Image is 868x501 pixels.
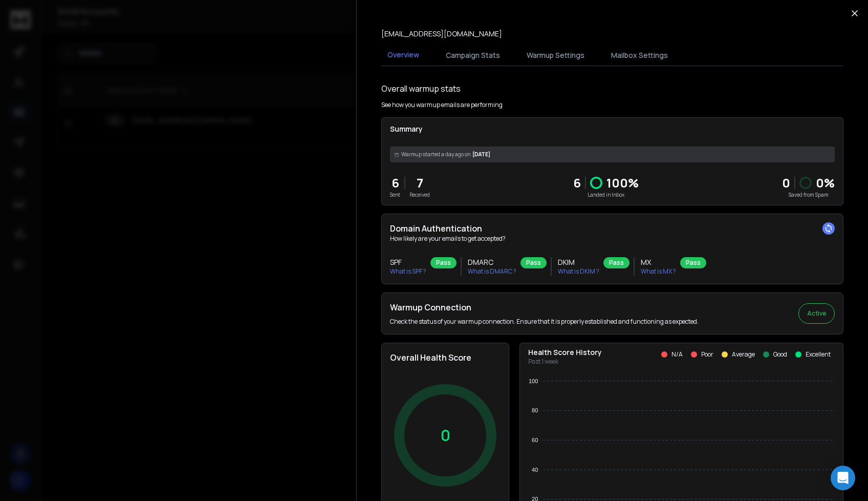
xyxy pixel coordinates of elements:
h3: MX [641,257,676,267]
p: What is SPF ? [390,267,426,276]
h1: Overall warmup stats [381,82,461,95]
span: Warmup started a day ago on [401,151,470,158]
p: Past 1 week [528,358,602,366]
p: Average [732,350,755,359]
div: Open Intercom Messenger [831,466,855,490]
p: See how you warmup emails are performing [381,101,503,109]
div: [DATE] [390,147,835,162]
p: How likely are your emails to get accepted? [390,235,835,243]
strong: 0 [782,174,790,191]
p: 6 [390,175,400,191]
p: [EMAIL_ADDRESS][DOMAIN_NAME] [381,29,502,39]
p: What is DKIM ? [558,267,599,276]
p: Landed in Inbox [573,191,639,199]
p: 7 [409,175,430,191]
button: Campaign Stats [440,44,506,67]
p: 100 % [606,175,639,191]
button: Overview [381,44,425,67]
p: 6 [573,175,581,191]
button: Warmup Settings [520,44,591,67]
p: Excellent [806,350,831,359]
button: Active [798,303,835,324]
p: Poor [701,350,713,359]
p: Sent [390,191,400,199]
p: What is DMARC ? [468,267,516,276]
p: Good [773,350,787,359]
p: 0 % [816,175,835,191]
p: N/A [671,350,683,359]
tspan: 80 [532,407,538,413]
h3: DMARC [468,257,516,267]
p: Check the status of your warmup connection. Ensure that it is properly established and functionin... [390,318,699,326]
p: Summary [390,124,835,134]
p: What is MX ? [641,267,676,276]
h2: Overall Health Score [390,351,501,364]
tspan: 60 [532,437,538,443]
h2: Domain Authentication [390,222,835,235]
h3: DKIM [558,257,599,267]
div: Pass [603,257,630,268]
button: Mailbox Settings [605,44,674,67]
div: Pass [430,257,457,268]
p: 0 [441,426,450,445]
tspan: 100 [529,378,538,384]
h2: Warmup Connection [390,301,699,314]
p: Received [409,191,430,199]
p: Saved from Spam [782,191,835,199]
h3: SPF [390,257,426,267]
div: Pass [520,257,547,268]
tspan: 40 [532,467,538,473]
p: Health Score History [528,347,602,358]
div: Pass [680,257,706,268]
